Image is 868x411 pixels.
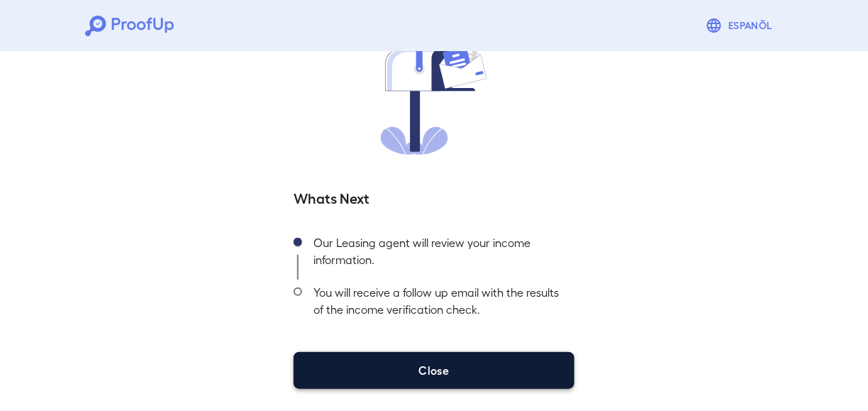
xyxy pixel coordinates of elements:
[700,11,783,40] button: Espanõl
[381,35,487,155] img: received.svg
[302,230,574,280] div: Our Leasing agent will review your income information.
[294,352,574,389] button: Close
[302,280,574,329] div: You will receive a follow up email with the results of the income verification check.
[294,187,574,207] h5: Whats Next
